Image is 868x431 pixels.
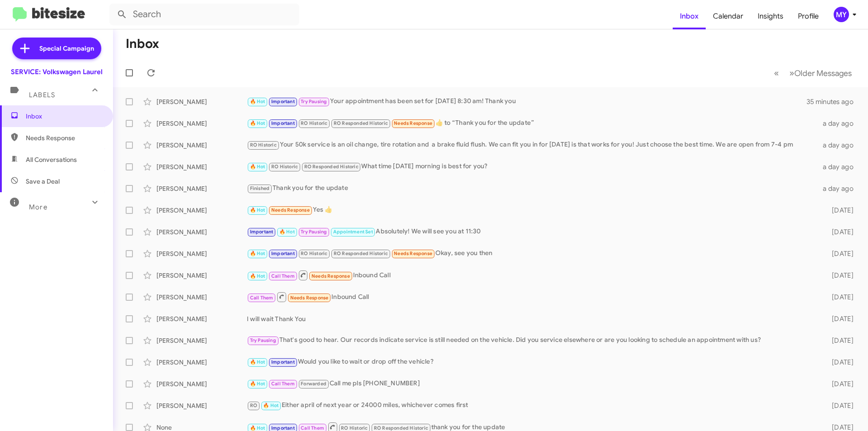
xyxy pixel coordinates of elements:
div: [PERSON_NAME] [156,358,247,367]
span: Important [271,120,295,126]
span: Try Pausing [301,229,327,235]
div: Yes 👍 [247,205,817,215]
div: Inbound Call [247,270,817,281]
span: 🔥 Hot [250,120,265,126]
span: 🔥 Hot [250,273,265,279]
div: [PERSON_NAME] [156,379,247,388]
span: All Conversations [26,155,77,164]
span: Needs Response [290,295,329,301]
span: Special Campaign [39,44,94,53]
span: RO Historic [271,164,298,170]
span: Call Them [301,425,324,431]
div: a day ago [817,162,861,171]
div: That's good to hear. Our records indicate service is still needed on the vehicle. Did you service... [247,335,817,346]
div: [PERSON_NAME] [156,162,247,171]
div: [DATE] [817,293,861,302]
span: Save a Deal [26,177,60,186]
div: Call me pls [PHONE_NUMBER] [247,379,817,389]
span: Needs Response [394,251,432,256]
div: [DATE] [817,379,861,388]
div: Your 50k service is an oil change, tire rotation and a brake fluid flush. We can fit you in for [... [247,140,817,150]
span: Important [271,359,295,365]
div: ​👍​ to “ Thank you for the update ” [247,118,817,128]
span: RO Responded Historic [304,164,359,170]
div: [DATE] [817,206,861,215]
div: [DATE] [817,401,861,410]
span: RO Historic [341,425,368,431]
div: Your appointment has been set for [DATE] 8:30 am! Thank you [247,96,807,107]
span: 🔥 Hot [250,425,265,431]
span: Labels [29,91,55,99]
input: Search [109,4,299,25]
nav: Page navigation example [769,64,857,82]
button: Previous [769,64,784,82]
span: Needs Response [271,207,310,213]
span: Older Messages [794,68,852,78]
div: [PERSON_NAME] [156,249,247,258]
h1: Inbox [126,37,159,51]
div: a day ago [817,141,861,150]
span: RO [250,403,257,408]
span: RO Responded Historic [334,120,388,126]
div: [DATE] [817,336,861,345]
span: Important [271,251,295,256]
span: Important [271,425,295,431]
div: Inbound Call [247,291,817,303]
a: Inbox [673,3,706,29]
span: Forwarded [299,380,329,388]
span: » [789,67,794,79]
div: [PERSON_NAME] [156,97,247,106]
div: Okay, see you then [247,248,817,259]
div: [DATE] [817,271,861,280]
a: Special Campaign [12,38,101,59]
div: MY [834,7,849,22]
span: Important [271,99,295,104]
div: 35 minutes ago [807,97,861,106]
span: RO Responded Historic [374,425,428,431]
div: What time [DATE] morning is best for you? [247,161,817,172]
span: Inbox [26,112,103,121]
span: Call Them [271,381,295,387]
button: Next [784,64,857,82]
span: Call Them [250,295,274,301]
div: [PERSON_NAME] [156,271,247,280]
span: RO Responded Historic [334,251,388,256]
div: [PERSON_NAME] [156,184,247,193]
div: [PERSON_NAME] [156,336,247,345]
div: [DATE] [817,358,861,367]
span: Important [250,229,274,235]
span: 🔥 Hot [250,99,265,104]
span: Needs Response [394,120,432,126]
div: [PERSON_NAME] [156,227,247,237]
button: MY [826,7,858,22]
div: Thank you for the update [247,183,817,194]
div: [PERSON_NAME] [156,206,247,215]
span: 🔥 Hot [250,207,265,213]
div: [DATE] [817,314,861,323]
span: RO Historic [301,251,327,256]
span: Needs Response [26,133,103,142]
div: a day ago [817,184,861,193]
div: [PERSON_NAME] [156,141,247,150]
span: 🔥 Hot [279,229,295,235]
a: Calendar [706,3,750,29]
span: 🔥 Hot [250,164,265,170]
a: Insights [750,3,791,29]
span: More [29,203,47,211]
span: Try Pausing [301,99,327,104]
div: [DATE] [817,227,861,237]
span: Finished [250,185,270,191]
span: Call Them [271,273,295,279]
span: 🔥 Hot [250,359,265,365]
span: Appointment Set [333,229,373,235]
a: Profile [791,3,826,29]
div: [PERSON_NAME] [156,119,247,128]
span: « [774,67,779,79]
div: I will wait Thank You [247,314,817,323]
div: Would you like to wait or drop off the vehicle? [247,357,817,367]
span: RO Historic [301,120,327,126]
